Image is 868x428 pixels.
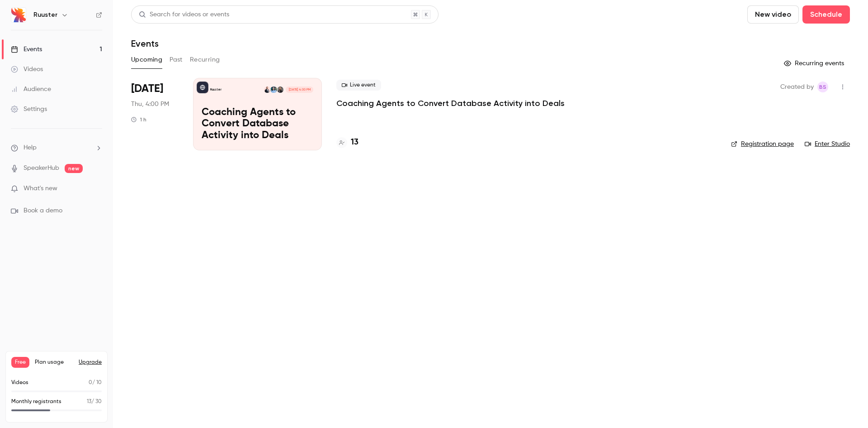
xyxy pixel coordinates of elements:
[11,357,29,368] span: Free
[131,100,169,109] span: Thu, 4:00 PM
[747,5,799,24] button: New video
[264,87,270,93] img: Justin Havre
[286,87,313,93] span: [DATE] 4:00 PM
[139,10,229,19] div: Search for videos or events
[24,164,59,173] a: SpeakerHub
[131,38,159,49] h1: Events
[131,53,162,67] button: Upcoming
[24,184,57,193] span: What's new
[11,379,28,387] p: Videos
[780,82,814,92] span: Created by
[11,105,47,114] div: Settings
[336,136,359,149] a: 13
[805,139,850,149] a: Enter Studio
[193,78,322,150] a: Coaching Agents to Convert Database Activity into DealsRuusterBrett SiegalJustin BensonJustin Hav...
[87,398,102,406] p: / 30
[89,379,102,387] p: / 10
[190,53,220,67] button: Recurring
[170,53,183,67] button: Past
[202,107,313,142] p: Coaching Agents to Convert Database Activity into Deals
[79,359,102,366] button: Upgrade
[731,139,794,149] a: Registration page
[277,87,283,93] img: Brett Siegal
[11,143,102,153] li: help-dropdown-opener
[11,8,26,22] img: Ruuster
[131,82,163,96] span: [DATE]
[35,359,73,366] span: Plan usage
[11,45,42,54] div: Events
[131,116,146,123] div: 1 h
[11,85,51,94] div: Audience
[270,87,277,93] img: Justin Benson
[89,380,92,385] span: 0
[336,80,381,91] span: Live event
[24,143,37,153] span: Help
[336,98,565,109] a: Coaching Agents to Convert Database Activity into Deals
[65,164,83,173] span: new
[780,56,850,71] button: Recurring events
[87,399,91,404] span: 13
[210,87,222,92] p: Ruuster
[351,136,359,149] h4: 13
[819,82,826,92] span: BS
[131,78,179,150] div: Aug 14 Thu, 4:00 PM (America/Chicago)
[11,65,43,74] div: Videos
[91,185,102,193] iframe: Noticeable Trigger
[11,398,61,406] p: Monthly registrants
[33,10,57,19] h6: Ruuster
[24,206,62,216] span: Book a demo
[802,5,850,24] button: Schedule
[817,82,828,92] span: Brett Siegal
